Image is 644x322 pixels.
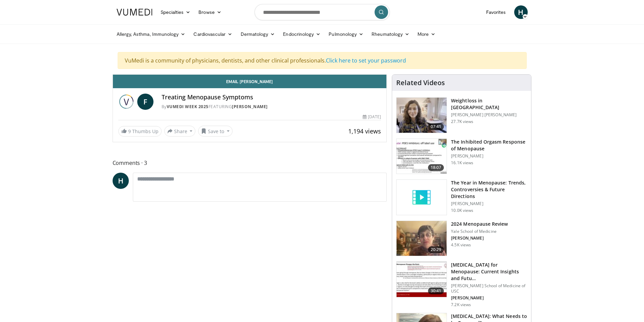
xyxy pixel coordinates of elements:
[451,242,471,248] p: 4.5K views
[396,79,445,87] h4: Related Videos
[397,139,447,174] img: 283c0f17-5e2d-42ba-a87c-168d447cdba4.150x105_q85_crop-smart_upscale.jpg
[428,288,444,294] span: 30:41
[137,94,153,110] a: F
[396,139,527,174] a: 18:07 The Inhibited Orgasm Response of Menopause [PERSON_NAME] 16.1K views
[232,104,268,109] a: [PERSON_NAME]
[451,160,473,166] p: 16.1K views
[162,94,381,101] h4: Treating Menopause Symptoms
[482,5,510,19] a: Favorites
[396,97,527,133] a: 07:41 Weightloss in [GEOGRAPHIC_DATA] [PERSON_NAME] [PERSON_NAME] 27.7K views
[157,5,195,19] a: Specialties
[118,126,162,137] a: 9 Thumbs Up
[128,128,131,134] span: 9
[113,173,129,189] a: H
[451,119,473,124] p: 27.7K views
[348,127,381,135] span: 1,194 views
[428,246,444,253] span: 20:29
[118,52,527,69] div: VuMedi is a community of physicians, dentists, and other clinical professionals.
[279,27,325,41] a: Endocrinology
[396,179,527,215] a: The Year in Menopause: Trends, Controversies & Future Directions [PERSON_NAME] 10.0K views
[451,221,508,227] h3: 2024 Menopause Review
[396,262,527,307] a: 30:41 [MEDICAL_DATA] for Menopause: Current Insights and Futu… [PERSON_NAME] School of Medicine o...
[451,208,473,213] p: 10.0K views
[451,139,527,152] h3: The Inhibited Orgasm Response of Menopause
[451,153,527,159] p: [PERSON_NAME]
[428,123,444,130] span: 07:41
[164,126,196,137] button: Share
[189,27,236,41] a: Cardiovascular
[451,179,527,200] h3: The Year in Menopause: Trends, Controversies & Future Directions
[363,114,381,120] div: [DATE]
[451,295,527,301] p: [PERSON_NAME]
[397,180,447,215] img: video_placeholder_short.svg
[514,5,528,19] a: H
[396,221,527,256] a: 20:29 2024 Menopause Review Yale School of Medicine [PERSON_NAME] 4.5K views
[113,27,190,41] a: Allergy, Asthma, Immunology
[167,104,209,109] a: Vumedi Week 2025
[113,75,387,88] a: Email [PERSON_NAME]
[117,9,152,16] img: VuMedi Logo
[451,229,508,234] p: Yale School of Medicine
[451,262,527,282] h3: [MEDICAL_DATA] for Menopause: Current Insights and Futu…
[194,5,225,19] a: Browse
[198,126,233,137] button: Save to
[413,27,439,41] a: More
[255,4,390,20] input: Search topics, interventions
[451,236,508,241] p: [PERSON_NAME]
[397,221,447,256] img: 692f135d-47bd-4f7e-b54d-786d036e68d3.150x105_q85_crop-smart_upscale.jpg
[397,98,447,133] img: 9983fed1-7565-45be-8934-aef1103ce6e2.150x105_q85_crop-smart_upscale.jpg
[451,302,471,307] p: 7.2K views
[451,283,527,294] p: [PERSON_NAME] School of Medicine of USC
[397,262,447,297] img: 47271b8a-94f4-49c8-b914-2a3d3af03a9e.150x105_q85_crop-smart_upscale.jpg
[451,97,527,111] h3: Weightloss in [GEOGRAPHIC_DATA]
[162,104,381,110] div: By FEATURING
[237,27,279,41] a: Dermatology
[326,57,406,64] a: Click here to set your password
[113,158,387,167] span: Comments 3
[428,164,444,171] span: 18:07
[367,27,413,41] a: Rheumatology
[118,94,135,110] img: Vumedi Week 2025
[451,112,527,118] p: [PERSON_NAME] [PERSON_NAME]
[325,27,367,41] a: Pulmonology
[451,201,527,206] p: [PERSON_NAME]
